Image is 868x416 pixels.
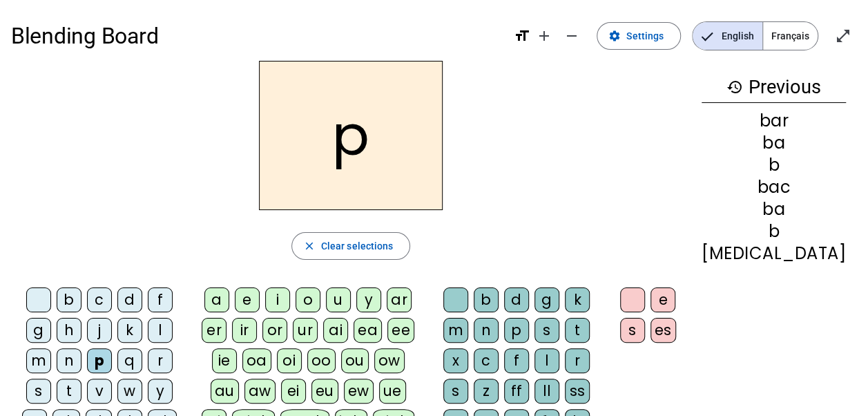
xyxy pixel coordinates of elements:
[117,318,142,343] div: k
[323,318,348,343] div: ai
[11,14,503,58] h1: Blending Board
[374,348,405,373] div: ow
[534,287,559,312] div: g
[504,379,529,404] div: ff
[702,72,846,103] h3: Previous
[204,287,229,312] div: a
[702,135,846,151] div: ba
[474,348,499,373] div: c
[148,348,173,373] div: r
[702,157,846,173] div: b
[565,348,590,373] div: r
[702,113,846,129] div: bar
[235,287,260,312] div: e
[281,379,306,404] div: ei
[265,287,290,312] div: i
[277,348,302,373] div: oi
[620,318,645,343] div: s
[307,348,336,373] div: oo
[57,318,81,343] div: h
[117,348,142,373] div: q
[534,318,559,343] div: s
[443,348,468,373] div: x
[650,318,676,343] div: es
[702,245,846,262] div: [MEDICAL_DATA]
[117,287,142,312] div: d
[57,348,81,373] div: n
[148,379,173,404] div: y
[474,287,499,312] div: b
[763,22,818,50] span: Français
[57,379,81,404] div: t
[565,318,590,343] div: t
[326,287,351,312] div: u
[530,22,558,50] button: Increase font size
[387,318,414,343] div: ee
[563,28,580,44] mat-icon: remove
[303,240,316,252] mat-icon: close
[726,79,743,95] mat-icon: history
[148,287,173,312] div: f
[341,348,369,373] div: ou
[57,287,81,312] div: b
[26,379,51,404] div: s
[650,287,675,312] div: e
[259,61,443,210] h2: p
[356,287,381,312] div: y
[597,22,681,50] button: Settings
[379,379,406,404] div: ue
[354,318,382,343] div: ea
[26,318,51,343] div: g
[87,379,112,404] div: v
[536,28,552,44] mat-icon: add
[443,379,468,404] div: s
[514,28,530,44] mat-icon: format_size
[474,318,499,343] div: n
[232,318,257,343] div: ir
[293,318,318,343] div: ur
[148,318,173,343] div: l
[296,287,320,312] div: o
[87,287,112,312] div: c
[244,379,276,404] div: aw
[534,379,559,404] div: ll
[565,287,590,312] div: k
[474,379,499,404] div: z
[565,379,590,404] div: ss
[87,348,112,373] div: p
[387,287,412,312] div: ar
[702,223,846,240] div: b
[344,379,374,404] div: ew
[291,232,411,260] button: Clear selections
[702,179,846,196] div: bac
[443,318,468,343] div: m
[87,318,112,343] div: j
[311,379,338,404] div: eu
[242,348,271,373] div: oa
[262,318,287,343] div: or
[534,348,559,373] div: l
[504,318,529,343] div: p
[608,30,621,42] mat-icon: settings
[117,379,142,404] div: w
[829,22,857,50] button: Enter full screen
[26,348,51,373] div: m
[321,238,394,254] span: Clear selections
[504,287,529,312] div: d
[504,348,529,373] div: f
[692,21,818,50] mat-button-toggle-group: Language selection
[202,318,226,343] div: er
[212,348,237,373] div: ie
[693,22,762,50] span: English
[835,28,851,44] mat-icon: open_in_full
[626,28,664,44] span: Settings
[702,201,846,218] div: ba
[211,379,239,404] div: au
[558,22,586,50] button: Decrease font size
